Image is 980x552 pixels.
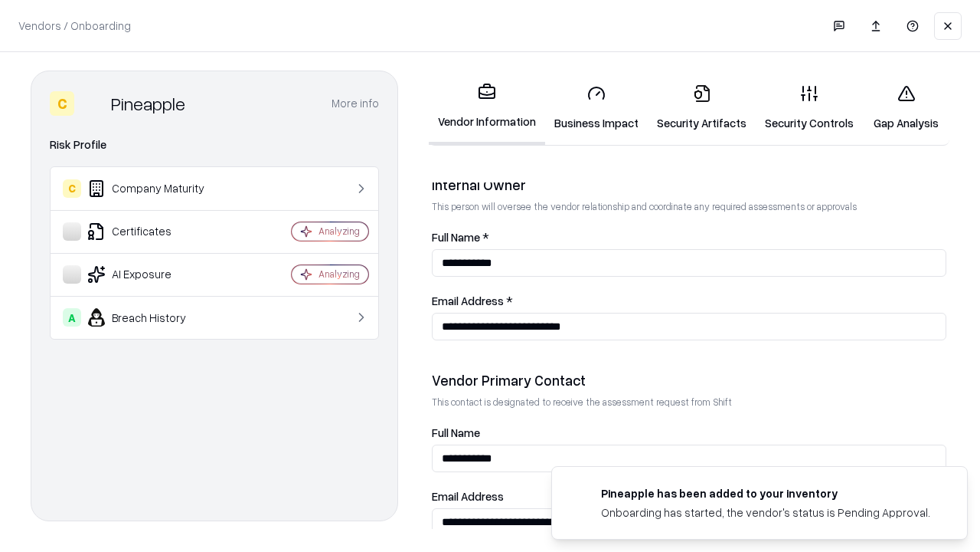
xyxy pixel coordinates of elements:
div: Company Maturity [63,179,246,198]
div: C [50,91,74,116]
img: Pineapple [80,91,105,116]
img: pineappleenergy.com [570,485,589,504]
label: Full Name * [432,232,946,243]
a: Vendor Information [429,71,545,145]
p: This contact is designated to receive the assessment request from Shift [432,396,946,409]
div: Vendor Primary Contact [432,371,946,389]
div: Internal Owner [432,176,946,194]
p: This person will oversee the vendor relationship and coordinate any required assessments or appro... [432,200,946,213]
div: AI Exposure [63,265,246,284]
div: Risk Profile [50,136,379,154]
a: Gap Analysis [863,72,949,143]
button: More info [332,90,379,117]
label: Email Address * [432,295,946,307]
p: Vendors / Onboarding [18,18,131,34]
div: A [63,308,81,327]
label: Full Name [432,427,946,439]
label: Email Address [432,491,946,502]
div: C [63,179,81,198]
a: Security Controls [756,72,863,143]
a: Business Impact [545,72,648,143]
div: Analyzing [318,225,360,238]
div: Pineapple has been added to your inventory [601,485,930,501]
div: Pineapple [111,91,185,116]
div: Certificates [63,222,246,241]
div: Onboarding has started, the vendor's status is Pending Approval. [601,504,930,521]
a: Security Artifacts [648,72,756,143]
div: Breach History [63,308,246,327]
div: Analyzing [318,268,360,281]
